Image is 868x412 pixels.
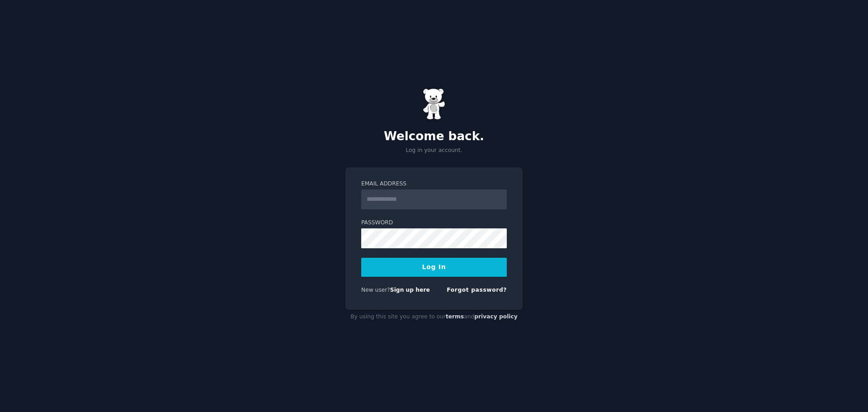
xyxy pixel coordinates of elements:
div: By using this site you agree to our and [345,310,523,324]
a: Sign up here [390,287,430,293]
label: Email Address [361,180,507,188]
label: Password [361,219,507,227]
img: Gummy Bear [423,88,445,120]
button: Log In [361,258,507,277]
h2: Welcome back. [345,129,523,144]
a: terms [446,313,464,320]
a: Forgot password? [447,287,507,293]
a: privacy policy [474,313,518,320]
span: New user? [361,287,390,293]
p: Log in your account. [345,147,523,155]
